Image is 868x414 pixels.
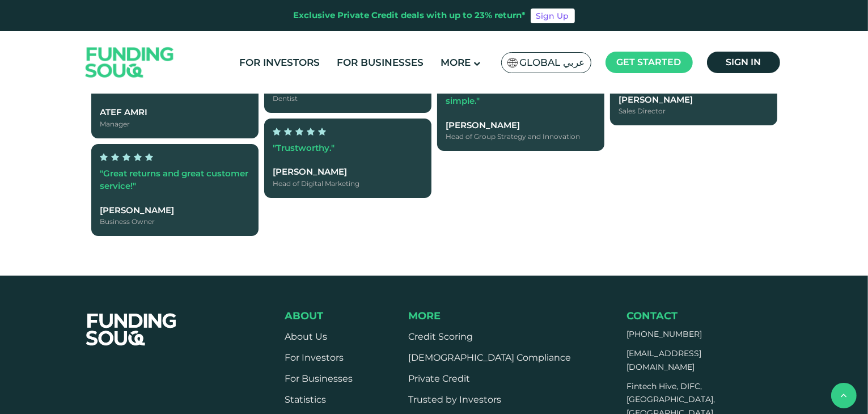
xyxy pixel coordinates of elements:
div: About [285,310,353,322]
div: Head of Digital Marketing [273,179,422,189]
a: Trusted by Investors [408,394,501,405]
span: "Great returns and great customer service!" [100,168,249,192]
a: Private Credit [408,373,470,384]
a: [EMAIL_ADDRESS][DOMAIN_NAME] [626,348,701,372]
div: [PERSON_NAME] [273,166,422,179]
span: Contact [626,310,678,322]
img: Logo [74,34,185,91]
span: "Trustworthy." [273,142,335,153]
div: Manager [100,119,249,129]
span: Sign in [726,57,761,67]
a: Sign Up [531,9,575,23]
div: Dentist [273,94,422,104]
div: Business Owner [100,217,249,227]
a: [PHONE_NUMBER] [626,329,702,339]
div: [PERSON_NAME] [619,94,768,107]
a: For Investors [285,352,344,363]
a: About Us [285,331,327,342]
img: SA Flag [507,58,518,67]
div: Head of Group Strategy and Innovation [446,132,595,142]
a: Statistics [285,394,326,405]
span: Global عربي [520,56,585,69]
a: For Businesses [285,373,353,384]
span: More [441,57,471,68]
div: [PERSON_NAME] [100,204,249,217]
div: [PERSON_NAME] [446,119,595,132]
a: Credit Scoring [408,331,473,342]
a: [DEMOGRAPHIC_DATA] Compliance [408,352,571,363]
span: More [408,310,441,322]
div: Exclusive Private Credit deals with up to 23% return* [294,9,526,22]
img: FooterLogo [75,299,188,360]
span: Get started [617,57,681,67]
button: back [831,383,857,408]
a: For Investors [236,53,323,72]
a: For Businesses [334,53,426,72]
div: Sales Director [619,106,768,116]
a: Sign in [707,52,780,73]
div: Atef Amri [100,106,249,119]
